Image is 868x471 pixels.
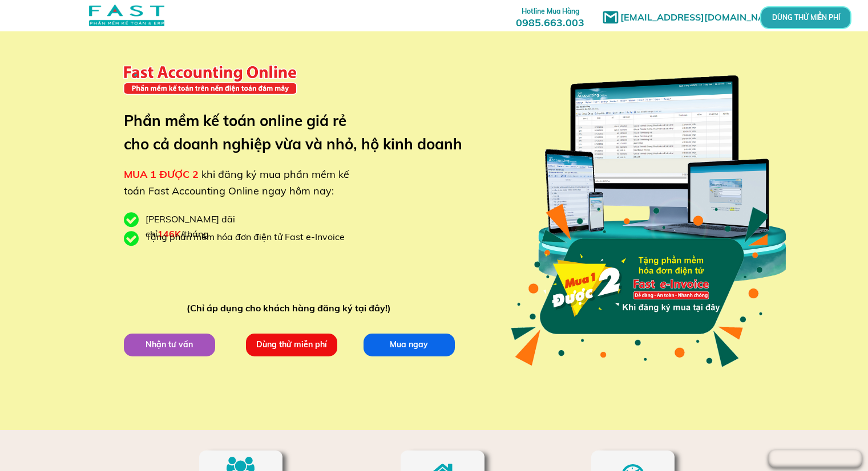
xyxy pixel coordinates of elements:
[246,334,337,356] p: Dùng thử miễn phí
[620,10,789,25] h1: [EMAIL_ADDRESS][DOMAIN_NAME]
[124,334,215,356] p: Nhận tư vấn
[146,212,294,241] div: [PERSON_NAME] đãi chỉ /tháng
[124,109,479,156] h3: Phần mềm kế toán online giá rẻ cho cả doanh nghiệp vừa và nhỏ, hộ kinh doanh
[146,230,353,245] div: Tặng phần mềm hóa đơn điện tử Fast e-Invoice
[124,168,199,181] span: MUA 1 ĐƯỢC 2
[187,301,396,316] div: (Chỉ áp dụng cho khách hàng đăng ký tại đây!)
[503,4,597,29] h3: 0985.663.003
[364,334,455,356] p: Mua ngay
[124,168,349,197] span: khi đăng ký mua phần mềm kế toán Fast Accounting Online ngay hôm nay:
[522,7,579,15] span: Hotline Mua Hàng
[158,228,181,239] span: 146K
